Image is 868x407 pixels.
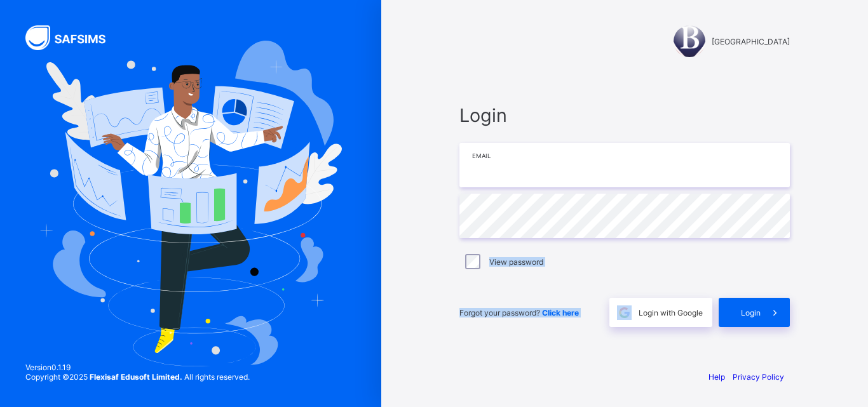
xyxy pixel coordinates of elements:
a: Click here [542,308,579,317]
strong: Flexisaf Edusoft Limited. [90,372,182,382]
span: Copyright © 2025 All rights reserved. [25,372,250,382]
img: google.396cfc9801f0270233282035f929180a.svg [617,305,632,320]
span: [GEOGRAPHIC_DATA] [712,37,790,46]
img: Hero Image [39,41,342,366]
label: View password [489,257,543,267]
span: Version 0.1.19 [25,363,250,372]
img: SAFSIMS Logo [25,25,121,50]
a: Privacy Policy [733,372,784,382]
span: Login with Google [639,308,703,317]
span: Login [741,308,761,317]
span: Forgot your password? [459,308,579,317]
span: Login [459,104,790,126]
a: Help [709,372,725,382]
